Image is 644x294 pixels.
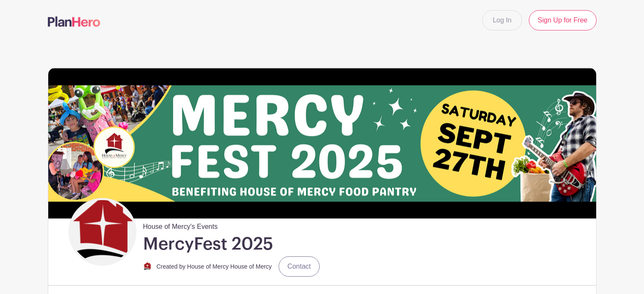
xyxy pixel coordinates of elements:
[71,200,134,264] img: PNG-logo-house-only.png
[529,10,596,30] a: Sign Up for Free
[482,10,522,30] a: Log In
[48,16,100,27] img: logo-507f7623f17ff9eddc593b1ce0a138ce2505c220e1c5a4e2b4648c50719b7d32.svg
[143,234,273,255] h1: MercyFest 2025
[143,262,152,271] img: PNG-logo-house-only.png
[157,263,272,270] small: Created by House of Mercy House of Mercy
[48,68,596,218] img: Mercy-Fest-Banner-Plan-Hero.jpg
[143,218,218,232] span: House of Mercy's Events
[279,256,320,277] a: Contact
